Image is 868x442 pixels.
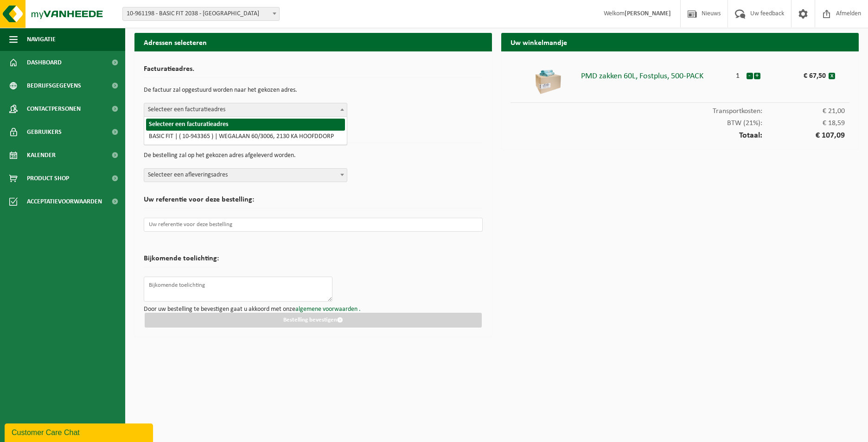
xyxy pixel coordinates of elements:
div: BTW (21%): [511,115,849,127]
div: Totaal: [511,127,849,140]
span: Navigatie [27,28,56,51]
span: € 18,59 [762,120,845,127]
span: Dashboard [27,51,62,74]
span: Selecteer een facturatieadres [144,103,347,116]
h2: Uw referentie voor deze bestelling: [144,196,483,208]
span: Selecteer een facturatieadres [144,103,347,117]
div: 1 [729,68,746,80]
span: Contactpersonen [27,97,81,120]
h2: Adressen selecteren [134,33,492,51]
span: Bedrijfsgegevens [27,74,81,97]
p: De bestelling zal op het gekozen adres afgeleverd worden. [144,148,483,164]
div: Transportkosten: [511,103,849,115]
span: Selecteer een afleveringsadres [144,169,347,182]
button: - [747,73,753,79]
h2: Uw winkelmandje [501,33,859,51]
span: 10-961198 - BASIC FIT 2038 - BRUSSEL [122,7,280,21]
span: Gebruikers [27,120,62,144]
span: € 21,00 [762,107,845,115]
li: BASIC FIT | ( 10-943365 ) | WEGALAAN 60/3006, 2130 KA HOOFDDORP [146,131,345,143]
div: PMD zakken 60L, Fostplus, 500-PACK [581,68,729,81]
h2: Bijkomende toelichting: [144,255,219,267]
span: 10-961198 - BASIC FIT 2038 - BRUSSEL [123,7,279,20]
button: Bestelling bevestigen [145,313,482,328]
strong: [PERSON_NAME] [625,10,671,17]
div: € 67,50 [779,68,829,80]
p: Door uw bestelling te bevestigen gaat u akkoord met onze [144,306,483,313]
a: algemene voorwaarden . [295,306,361,313]
button: x [829,73,835,79]
p: De factuur zal opgestuurd worden naar het gekozen adres. [144,82,483,98]
li: Selecteer een facturatieadres [146,119,345,131]
span: Product Shop [27,167,69,190]
img: 01-000493 [534,68,562,95]
span: Selecteer een afleveringsadres [144,168,347,182]
input: Uw referentie voor deze bestelling [144,218,483,232]
h2: Facturatieadres. [144,65,483,78]
iframe: chat widget [5,422,155,442]
button: + [754,73,760,79]
span: € 107,09 [762,132,845,140]
span: Acceptatievoorwaarden [27,190,102,213]
span: Kalender [27,144,56,167]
